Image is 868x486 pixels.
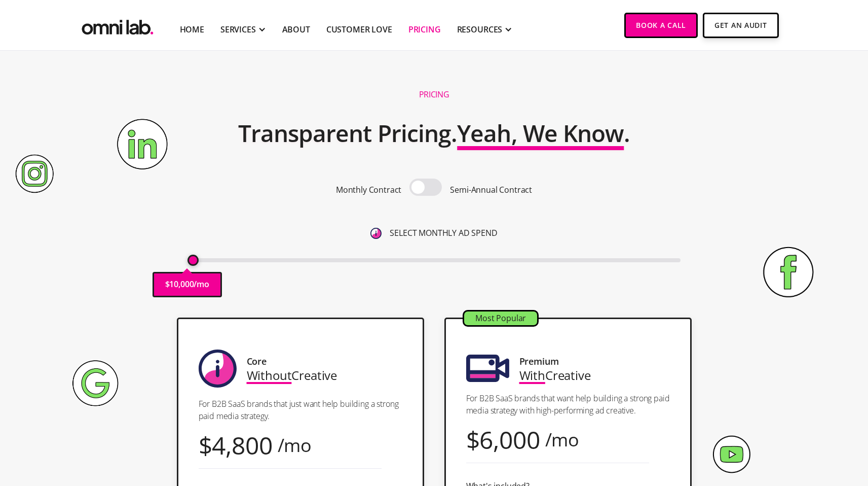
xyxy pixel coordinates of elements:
[450,183,532,197] p: Semi-Annual Contract
[278,438,312,452] div: /mo
[238,113,630,154] h2: Transparent Pricing. .
[519,355,559,368] div: Premium
[464,311,537,325] div: Most Popular
[703,13,778,38] a: Get An Audit
[479,433,540,446] div: 6,000
[212,438,272,452] div: 4,800
[519,368,591,382] div: Creative
[545,433,580,446] div: /mo
[457,23,503,36] div: RESOURCES
[466,392,670,416] p: For B2B SaaS brands that want help building a strong paid media strategy with high-performing ad ...
[247,367,292,384] span: Without
[220,23,256,36] div: SERVICES
[180,23,204,36] a: Home
[247,368,337,382] div: Creative
[199,398,402,422] p: For B2B SaaS brands that just want help building a strong paid media strategy.
[624,13,698,38] a: Book a Call
[336,183,401,197] p: Monthly Contract
[282,23,310,36] a: About
[370,228,382,239] img: 6410812402e99d19b372aa32_omni-nav-info.svg
[519,367,545,384] span: With
[169,277,194,291] p: 10,000
[457,117,624,149] span: Yeah, We Know
[686,368,868,486] iframe: Chat Widget
[466,433,480,446] div: $
[80,13,156,38] img: Omni Lab: B2B SaaS Demand Generation Agency
[165,277,170,291] p: $
[247,355,267,368] div: Core
[390,226,497,240] p: SELECT MONTHLY AD SPEND
[419,89,449,100] h1: Pricing
[408,23,441,36] a: Pricing
[199,438,212,452] div: $
[194,277,209,291] p: /mo
[326,23,392,36] a: Customer Love
[80,13,156,38] a: home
